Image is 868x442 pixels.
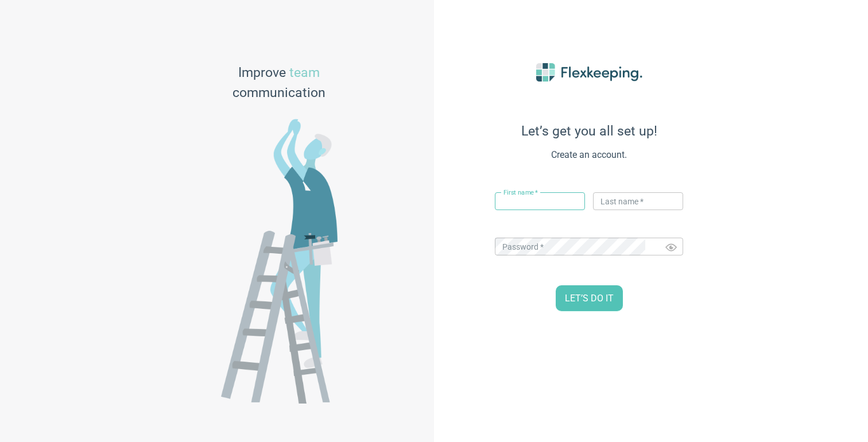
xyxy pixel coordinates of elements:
[556,285,623,311] button: LET’S DO IT
[463,148,715,162] span: Create an account.
[232,63,325,103] span: Improve communication
[565,292,614,305] span: LET’S DO IT
[463,123,715,139] span: Let’s get you all set up!
[289,65,320,80] span: team
[658,235,684,260] button: Toggle password visibility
